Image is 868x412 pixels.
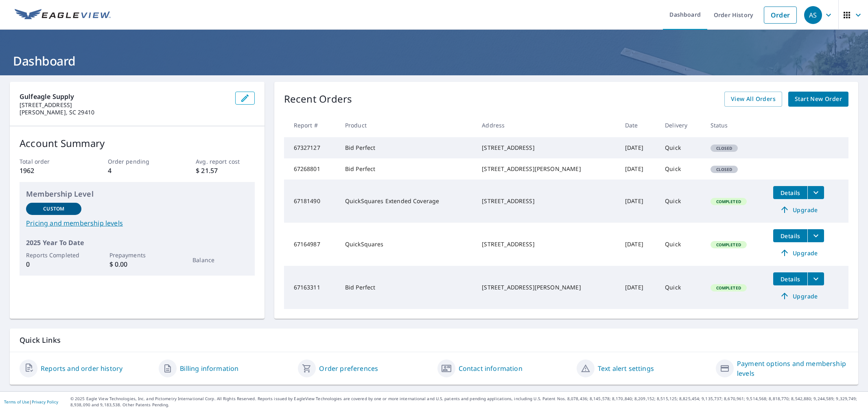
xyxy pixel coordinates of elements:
[773,272,807,285] button: detailsBtn-67163311
[20,157,78,166] p: Total order
[26,251,81,259] p: Reports Completed
[778,232,802,240] span: Details
[70,396,864,408] p: © 2025 Eagle View Technologies, Inc. and Pictometry International Corp. All Rights Reserved. Repo...
[619,180,658,223] td: [DATE]
[109,259,165,269] p: $ 0.00
[773,246,824,259] a: Upgrade
[284,180,339,223] td: 67181490
[284,158,339,180] td: 67268801
[20,92,229,101] p: Gulfeagle Supply
[26,238,248,248] p: 2025 Year To Date
[284,113,339,137] th: Report #
[192,256,248,264] p: Balance
[20,109,229,116] p: [PERSON_NAME], SC 29410
[108,157,166,166] p: Order pending
[807,272,824,285] button: filesDropdownBtn-67163311
[339,223,475,266] td: QuickSquares
[778,275,802,283] span: Details
[339,266,475,309] td: Bid Perfect
[711,199,746,204] span: Completed
[196,166,254,175] p: $ 21.57
[482,197,612,205] div: [STREET_ADDRESS]
[43,205,64,213] p: Custom
[658,113,704,137] th: Delivery
[658,158,704,180] td: Quick
[778,291,819,301] span: Upgrade
[20,166,78,175] p: 1962
[658,137,704,158] td: Quick
[804,6,822,24] div: AS
[778,248,819,258] span: Upgrade
[32,399,58,405] a: Privacy Policy
[737,359,848,378] a: Payment options and membership levels
[20,101,229,109] p: [STREET_ADDRESS]
[658,223,704,266] td: Quick
[284,223,339,266] td: 67164987
[482,240,612,248] div: [STREET_ADDRESS]
[711,242,746,248] span: Completed
[807,186,824,199] button: filesDropdownBtn-67181490
[795,94,842,104] span: Start New Order
[15,9,111,21] img: EV Logo
[482,144,612,152] div: [STREET_ADDRESS]
[284,92,352,107] p: Recent Orders
[788,92,848,107] a: Start New Order
[339,180,475,223] td: QuickSquares Extended Coverage
[704,113,767,137] th: Status
[4,399,58,404] p: |
[319,364,378,373] a: Order preferences
[807,229,824,242] button: filesDropdownBtn-67164987
[619,137,658,158] td: [DATE]
[26,218,248,228] a: Pricing and membership levels
[711,167,737,172] span: Closed
[773,186,807,199] button: detailsBtn-67181490
[619,113,658,137] th: Date
[108,166,166,175] p: 4
[731,94,776,104] span: View All Orders
[180,364,238,373] a: Billing information
[41,364,122,373] a: Reports and order history
[619,266,658,309] td: [DATE]
[10,53,858,69] h1: Dashboard
[598,364,654,373] a: Text alert settings
[619,158,658,180] td: [DATE]
[482,165,612,173] div: [STREET_ADDRESS][PERSON_NAME]
[658,266,704,309] td: Quick
[26,259,81,269] p: 0
[20,136,255,151] p: Account Summary
[778,205,819,215] span: Upgrade
[26,188,248,199] p: Membership Level
[109,251,165,259] p: Prepayments
[711,285,746,291] span: Completed
[711,145,737,151] span: Closed
[773,229,807,242] button: detailsBtn-67164987
[459,364,523,373] a: Contact information
[20,335,848,345] p: Quick Links
[284,266,339,309] td: 67163311
[4,399,29,405] a: Terms of Use
[773,289,824,302] a: Upgrade
[724,92,782,107] a: View All Orders
[475,113,619,137] th: Address
[196,157,254,166] p: Avg. report cost
[764,7,797,24] a: Order
[339,137,475,158] td: Bid Perfect
[778,189,802,197] span: Details
[339,158,475,180] td: Bid Perfect
[284,137,339,158] td: 67327127
[482,283,612,291] div: [STREET_ADDRESS][PERSON_NAME]
[773,203,824,216] a: Upgrade
[619,223,658,266] td: [DATE]
[339,113,475,137] th: Product
[658,180,704,223] td: Quick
